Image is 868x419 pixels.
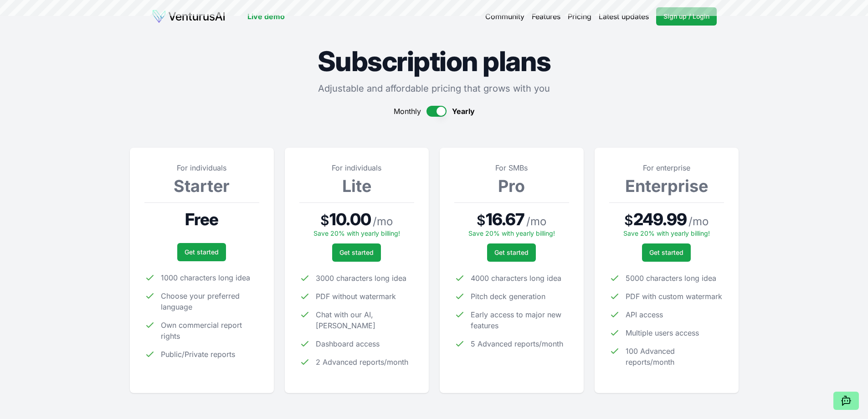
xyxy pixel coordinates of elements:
[316,338,380,349] span: Dashboard access
[626,309,663,320] span: API access
[313,229,400,237] span: Save 20% with yearly billing!
[332,243,381,262] a: Get started
[316,291,396,302] span: PDF without watermark
[688,214,709,229] span: / mo
[486,210,525,228] span: 16.67
[144,162,259,173] p: For individuals
[454,162,569,173] p: For SMBs
[299,162,414,173] p: For individuals
[526,214,546,229] span: / mo
[130,82,739,95] p: Adjustable and affordable pricing that grows with you
[663,12,709,21] span: Sign up / Login
[185,210,218,228] span: Free
[161,272,250,283] span: 1000 characters long idea
[152,9,226,24] img: logo
[471,273,561,284] span: 4000 characters long idea
[609,177,724,195] h3: Enterprise
[320,212,329,228] span: $
[477,212,486,228] span: $
[316,309,414,331] span: Chat with our AI, [PERSON_NAME]
[177,243,226,261] a: Get started
[626,291,722,302] span: PDF with custom watermark
[485,11,524,22] a: Community
[144,177,259,195] h3: Starter
[452,106,475,117] span: Yearly
[471,309,569,331] span: Early access to major new features
[247,11,285,22] a: Live demo
[642,243,691,262] a: Get started
[471,338,563,349] span: 5 Advanced reports/month
[626,327,699,338] span: Multiple users access
[130,47,739,75] h1: Subscription plans
[471,291,545,302] span: Pitch deck generation
[532,11,560,22] a: Features
[468,229,555,237] span: Save 20% with yearly billing!
[394,106,421,117] span: Monthly
[633,210,687,228] span: 249.99
[487,243,536,262] a: Get started
[161,349,235,360] span: Public/Private reports
[626,346,724,367] span: 100 Advanced reports/month
[609,162,724,173] p: For enterprise
[599,11,649,22] a: Latest updates
[373,214,393,229] span: / mo
[623,229,710,237] span: Save 20% with yearly billing!
[626,273,716,284] span: 5000 characters long idea
[329,210,371,228] span: 10.00
[316,273,406,284] span: 3000 characters long idea
[454,177,569,195] h3: Pro
[624,212,633,228] span: $
[656,7,717,26] a: Sign up / Login
[161,290,259,312] span: Choose your preferred language
[161,320,259,341] span: Own commercial report rights
[316,357,408,367] span: 2 Advanced reports/month
[299,177,414,195] h3: Lite
[568,11,591,22] a: Pricing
